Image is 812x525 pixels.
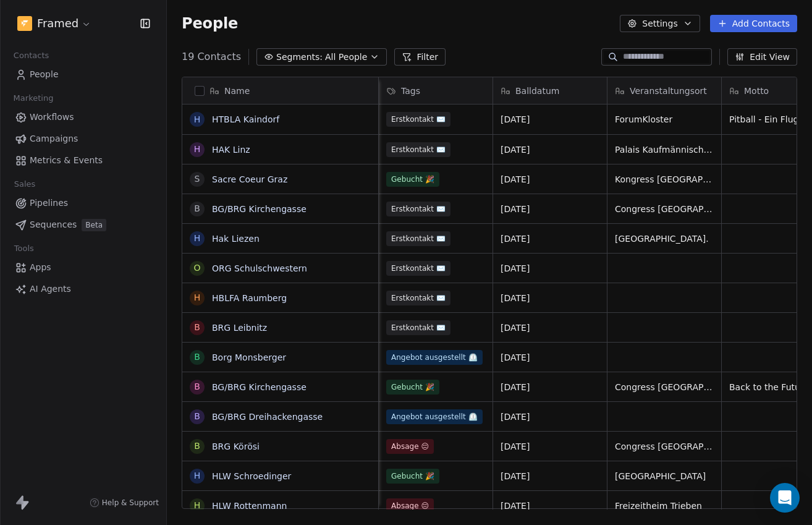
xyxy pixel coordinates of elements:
a: AI Agents [10,279,156,299]
span: Erstkontakt ✉️ [386,291,450,305]
a: Pipelines [10,193,156,213]
span: [DATE] [501,351,599,364]
span: ForumKloster [615,113,714,126]
span: [DATE] [501,173,599,186]
a: HAK Linz [212,145,250,155]
a: BG/BRG Dreihackengasse [212,412,323,422]
span: Help & Support [102,498,159,508]
span: Erstkontakt ✉️ [386,112,450,127]
div: Tags [379,77,493,104]
span: [DATE] [501,233,599,245]
div: B [194,380,200,393]
span: [DATE] [501,381,599,393]
span: Motto [744,85,769,97]
a: Workflows [10,107,156,127]
div: Balldatum [493,77,607,104]
span: AI Agents [30,283,71,296]
span: Marketing [8,89,59,108]
div: B [194,351,200,364]
span: [DATE] [501,262,599,275]
a: BRG Leibnitz [212,323,267,333]
div: H [194,143,201,156]
span: [DATE] [501,500,599,512]
div: H [194,469,201,482]
span: Beta [82,219,106,231]
button: Settings [620,15,700,32]
span: People [30,68,59,81]
span: Gebucht 🎉 [386,469,439,484]
span: People [182,14,238,33]
a: HLW Rottenmann [212,501,287,511]
span: Campaigns [30,132,78,145]
span: Metrics & Events [30,154,103,167]
span: Angebot ausgestellt ⏲️ [386,350,483,365]
span: Angebot ausgestellt ⏲️ [386,409,483,424]
div: B [194,440,200,453]
span: Erstkontakt ✉️ [386,142,450,157]
span: Freizeitheim Trieben [615,500,714,512]
a: BRG Körösi [212,442,260,451]
span: Kongress [GEOGRAPHIC_DATA] [615,173,714,186]
div: grid [182,105,379,510]
div: H [194,291,201,304]
div: S [195,173,200,186]
span: Tags [401,85,420,97]
span: [GEOGRAPHIC_DATA]. [615,233,714,245]
span: [DATE] [501,470,599,482]
a: Borg Monsberger [212,352,286,362]
span: [DATE] [501,411,599,423]
span: Name [224,85,250,97]
button: Filter [394,48,446,66]
a: BG/BRG Kirchengasse [212,382,307,392]
span: Gebucht 🎉 [386,380,439,395]
span: Palais Kaufmännischer Verein [GEOGRAPHIC_DATA] [615,143,714,156]
span: Congress [GEOGRAPHIC_DATA] [615,440,714,453]
span: [DATE] [501,203,599,215]
a: Metrics & Events [10,150,156,171]
div: Veranstaltungsort [607,77,721,104]
a: HLW Schroedinger [212,471,291,481]
a: People [10,64,156,85]
span: Pipelines [30,197,68,210]
span: Absage 😔 [386,439,434,454]
a: Campaigns [10,129,156,149]
a: HTBLA Kaindorf [212,114,279,124]
span: [GEOGRAPHIC_DATA] [615,470,714,482]
span: [DATE] [501,113,599,126]
span: 19 Contacts [182,49,241,64]
button: Edit View [727,48,797,66]
span: All People [325,51,367,64]
span: Workflows [30,111,74,124]
div: O [193,262,200,275]
span: Congress [GEOGRAPHIC_DATA] [615,203,714,215]
span: [DATE] [501,322,599,334]
span: Veranstaltungsort [630,85,707,97]
a: BG/BRG Kirchengasse [212,204,307,214]
span: Sales [9,175,41,194]
span: Absage 😔 [386,498,434,513]
span: [DATE] [501,143,599,156]
span: Contacts [8,46,54,65]
span: Framed [37,15,78,32]
button: Add Contacts [710,15,797,32]
a: Apps [10,257,156,278]
a: ORG Schulschwestern [212,263,307,273]
a: Hak Liezen [212,234,260,244]
div: B [194,202,200,215]
span: Gebucht 🎉 [386,172,439,187]
div: B [194,321,200,334]
div: B [194,410,200,423]
img: framed_logo_2.jpg [17,16,32,31]
span: Tools [9,239,39,258]
span: [DATE] [501,292,599,304]
div: H [194,499,201,512]
span: [DATE] [501,440,599,453]
button: Framed [15,13,94,34]
span: Segments: [276,51,323,64]
span: Erstkontakt ✉️ [386,261,450,276]
a: Help & Support [90,498,159,508]
a: Sacre Coeur Graz [212,174,287,184]
span: Erstkontakt ✉️ [386,320,450,335]
span: Sequences [30,218,77,231]
span: Erstkontakt ✉️ [386,202,450,216]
